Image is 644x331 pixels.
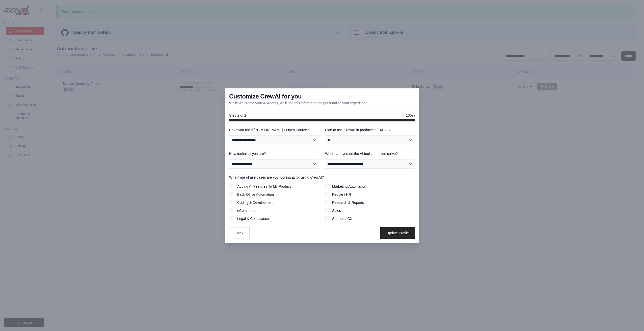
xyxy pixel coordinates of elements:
[325,127,415,133] label: Plan to use CrewAI in production [DATE]?
[229,92,302,101] h3: Customize CrewAI for you
[229,127,319,133] label: Have you used [PERSON_NAME]'s Open Source?
[325,151,415,156] label: Where are you on the AI tools adoption curve?
[237,208,256,213] label: eCommerce
[332,184,366,189] label: Marketing Automation
[229,175,415,180] label: What type of use cases are you looking at for using CrewAI?
[237,192,274,197] label: Back Office Automation
[229,151,319,156] label: How technical you are?
[332,192,351,197] label: People / HR
[237,216,269,221] label: Legal & Compliance
[237,184,291,189] label: Adding AI Features To My Product
[332,208,341,213] label: Sales
[237,200,274,205] label: Coding & Development
[332,200,364,205] label: Research & Reports
[229,227,250,239] button: Back
[406,113,415,118] span: 100%
[380,227,415,239] button: Update Profile
[332,216,352,221] label: Support / CX
[229,101,368,106] p: While we create your AI Agents, we'll use this information to personalize your experience.
[229,113,246,118] span: Step 2 of 2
